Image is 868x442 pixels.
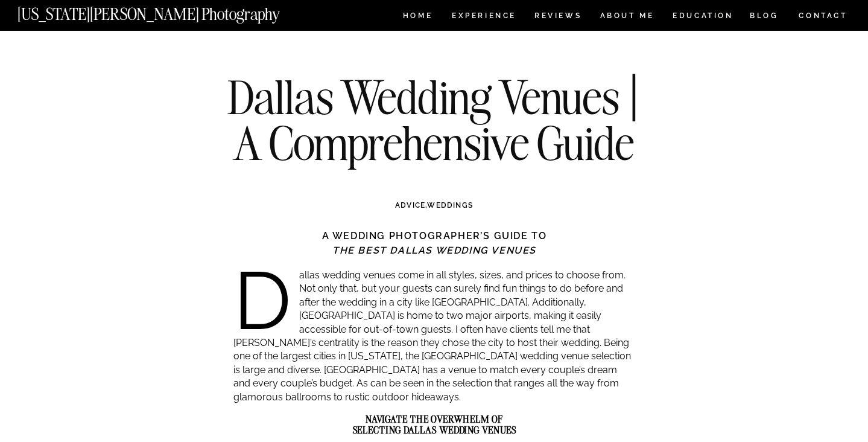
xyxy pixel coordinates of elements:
strong: NAVIGATE THE OVERWHELM OF SELECTING DALLAS WEDDING VENUES [353,413,516,436]
strong: A WEDDING PHOTOGRAPHER’S GUIDE TO [322,230,547,242]
p: Dallas wedding venues come in all styles, sizes, and prices to choose from. Not only that, but yo... [233,269,636,404]
a: BLOG [750,12,779,22]
a: [US_STATE][PERSON_NAME] Photography [17,6,320,16]
a: Experience [452,12,515,22]
a: CONTACT [798,9,848,22]
h1: Dallas Wedding Venues | A Comprehensive Guide [215,74,653,165]
strong: THE BEST DALLAS WEDDING VENUES [332,245,536,256]
a: ABOUT ME [600,12,654,22]
h3: , [259,200,610,211]
a: WEDDINGS [427,201,473,210]
a: REVIEWS [534,12,580,22]
a: HOME [401,12,435,22]
a: ADVICE [395,201,425,210]
a: EDUCATION [671,12,735,22]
